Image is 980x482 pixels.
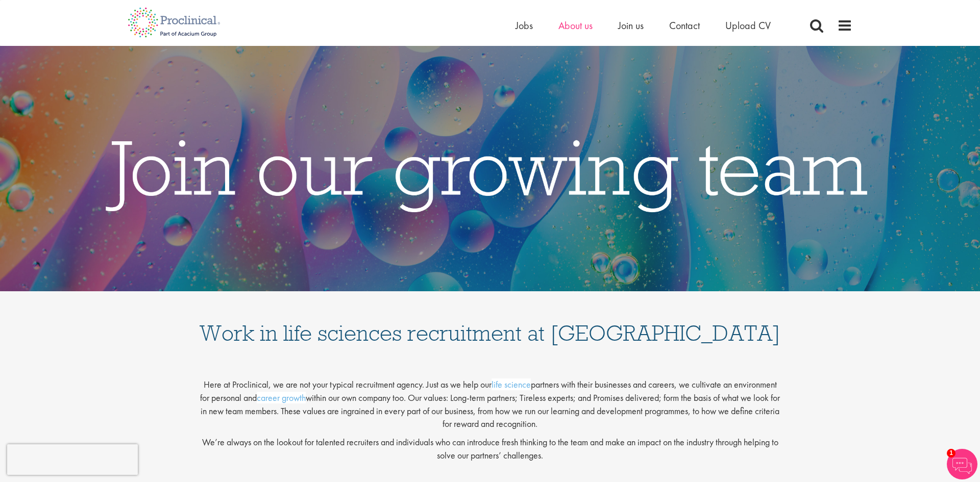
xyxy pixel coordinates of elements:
a: About us [558,19,593,32]
p: Here at Proclinical, we are not your typical recruitment agency. Just as we help our partners wit... [199,370,781,430]
a: Jobs [516,19,533,32]
span: 1 [947,449,955,458]
iframe: reCAPTCHA [7,444,138,475]
a: Contact [669,19,700,32]
p: We’re always on the lookout for talented recruiters and individuals who can introduce fresh think... [199,436,781,462]
a: life science [492,378,531,390]
a: Upload CV [725,19,771,32]
h1: Work in life sciences recruitment at [GEOGRAPHIC_DATA] [199,301,781,344]
a: career growth [257,392,306,403]
a: Join us [618,19,644,32]
img: Chatbot [947,449,977,479]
